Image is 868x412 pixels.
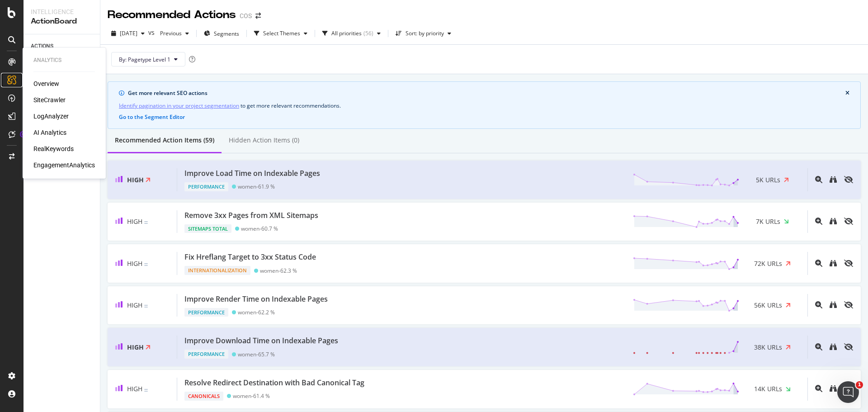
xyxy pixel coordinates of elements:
[115,136,214,145] div: Recommended Action Items (59)
[184,252,316,262] div: Fix Hreflang Target to 3xx Status Code
[33,112,69,121] a: LogAnalyzer
[184,336,338,346] div: Improve Download Time on Indexable Pages
[844,176,853,183] div: eye-slash
[843,88,852,98] button: close banner
[229,136,299,145] div: Hidden Action Items (0)
[127,343,144,351] span: High
[754,259,782,268] span: 72K URLs
[830,260,837,267] div: binoculars
[830,176,837,183] div: binoculars
[128,89,845,97] div: Get more relevant SEO actions
[144,263,148,266] img: Equal
[238,183,275,190] div: women - 61.9 %
[184,266,250,275] div: Internationalization
[184,392,223,401] div: Canonicals
[754,384,782,393] span: 14K URLs
[756,175,780,185] span: 5K URLs
[815,260,822,267] div: magnifying-glass-plus
[815,343,822,350] div: magnifying-glass-plus
[184,210,318,221] div: Remove 3xx Pages from XML Sitemaps
[33,144,74,153] a: RealKeywords
[830,384,837,393] a: binoculars
[233,393,270,399] div: women - 61.4 %
[255,13,261,19] div: arrow-right-arrow-left
[144,389,148,392] img: Equal
[856,381,863,388] span: 1
[31,42,53,51] div: ACTIONS
[33,128,66,137] a: AI Analytics
[108,26,148,41] button: [DATE]
[33,161,95,170] a: EngagementAnalytics
[241,225,278,232] div: women - 60.7 %
[844,343,853,350] div: eye-slash
[263,31,300,36] div: Select Themes
[108,7,236,23] div: Recommended Actions
[111,52,185,66] button: By: Pagetype Level 1
[238,351,275,358] div: women - 65.7 %
[119,101,849,110] div: to get more relevant recommendations .
[148,28,156,37] span: vs
[830,385,837,392] div: binoculars
[33,79,59,88] a: Overview
[144,221,148,224] img: Equal
[844,218,853,225] div: eye-slash
[260,267,297,274] div: women - 62.3 %
[184,378,364,388] div: Resolve Redirect Destination with Bad Canonical Tag
[184,182,228,191] div: Performance
[815,218,822,225] div: magnifying-glass-plus
[319,26,384,41] button: All priorities(56)
[830,301,837,308] div: binoculars
[156,29,182,37] span: Previous
[31,16,93,27] div: ActionBoard
[830,301,837,309] a: binoculars
[754,301,782,310] span: 56K URLs
[756,217,780,226] span: 7K URLs
[830,343,837,351] a: binoculars
[830,343,837,350] div: binoculars
[119,101,239,110] a: Identify pagination in your project segmentation
[31,7,93,16] div: Intelligence
[184,224,231,233] div: Sitemaps Total
[830,175,837,184] a: binoculars
[127,384,142,393] span: High
[830,259,837,268] a: binoculars
[127,301,142,309] span: High
[120,29,137,37] span: 2025 Oct. 4th
[844,301,853,308] div: eye-slash
[754,343,782,352] span: 38K URLs
[392,26,455,41] button: Sort: by priority
[184,294,328,304] div: Improve Render Time on Indexable Pages
[119,114,185,120] button: Go to the Segment Editor
[830,218,837,225] div: binoculars
[815,176,822,183] div: magnifying-glass-plus
[238,309,275,316] div: women - 62.2 %
[33,95,66,104] a: SiteCrawler
[240,11,252,20] div: COS
[127,175,144,184] span: High
[830,217,837,226] a: binoculars
[127,217,142,226] span: High
[406,31,444,36] div: Sort: by priority
[837,381,859,403] iframe: Intercom live chat
[184,168,320,179] div: Improve Load Time on Indexable Pages
[815,385,822,392] div: magnifying-glass-plus
[156,26,193,41] button: Previous
[815,301,822,308] div: magnifying-glass-plus
[184,350,228,359] div: Performance
[144,305,148,308] img: Equal
[844,260,853,267] div: eye-slash
[200,26,243,41] button: Segments
[127,259,142,268] span: High
[19,130,27,138] div: Tooltip anchor
[184,308,228,317] div: Performance
[331,31,362,36] div: All priorities
[108,81,861,129] div: info banner
[31,42,94,51] a: ACTIONS
[119,56,170,63] span: By: Pagetype Level 1
[33,57,95,64] div: Analytics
